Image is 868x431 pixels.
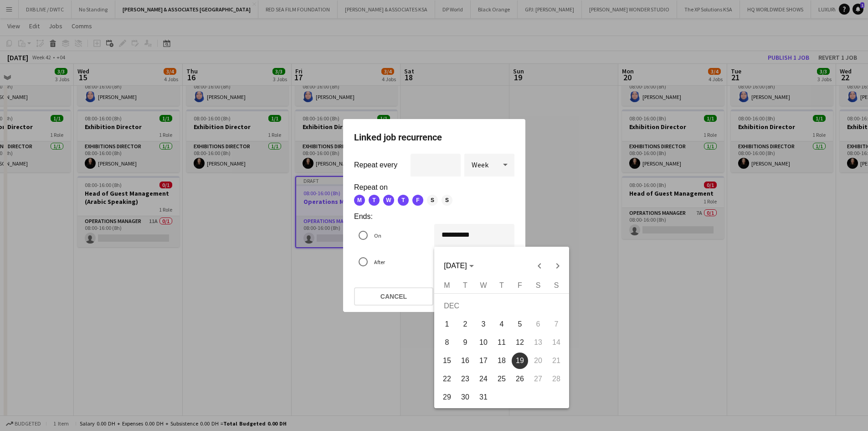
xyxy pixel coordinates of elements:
button: 22-12-2025 [438,370,456,388]
button: 19-12-2025 [511,352,529,370]
button: 02-12-2025 [456,315,474,333]
button: 21-12-2025 [547,352,565,370]
span: 25 [493,371,510,387]
button: 24-12-2025 [474,370,493,388]
span: 31 [475,389,492,405]
button: 03-12-2025 [474,315,493,333]
button: 13-12-2025 [529,333,547,352]
span: F [518,281,522,289]
button: 07-12-2025 [547,315,565,333]
span: 24 [475,371,492,387]
button: 05-12-2025 [511,315,529,333]
button: 08-12-2025 [438,333,456,352]
span: 3 [475,316,492,332]
span: 23 [457,371,473,387]
span: 14 [548,334,565,351]
span: 4 [493,316,510,332]
span: 28 [548,371,565,387]
span: 6 [530,316,546,332]
button: 04-12-2025 [493,315,511,333]
span: 20 [530,353,546,369]
button: Choose month and year [440,258,477,274]
button: 30-12-2025 [456,388,474,406]
span: 27 [530,371,546,387]
span: 9 [457,334,473,351]
span: T [499,281,504,289]
span: M [444,281,450,289]
button: 31-12-2025 [474,388,493,406]
span: 15 [439,353,455,369]
span: 8 [439,334,455,351]
span: 11 [493,334,510,351]
button: 11-12-2025 [493,333,511,352]
span: 2 [457,316,473,332]
button: 01-12-2025 [438,315,456,333]
span: S [535,281,540,289]
span: S [554,281,559,289]
button: 28-12-2025 [547,370,565,388]
span: 22 [439,371,455,387]
button: 29-12-2025 [438,388,456,406]
span: 5 [512,316,528,332]
span: [DATE] [444,262,467,270]
button: 15-12-2025 [438,352,456,370]
span: 19 [512,353,528,369]
span: T [463,281,467,289]
span: 12 [512,334,528,351]
button: 17-12-2025 [474,352,493,370]
button: Previous month [530,257,548,275]
button: 27-12-2025 [529,370,547,388]
button: 25-12-2025 [493,370,511,388]
span: 17 [475,353,492,369]
button: 26-12-2025 [511,370,529,388]
button: 09-12-2025 [456,333,474,352]
span: 10 [475,334,492,351]
span: 13 [530,334,546,351]
button: 23-12-2025 [456,370,474,388]
span: 30 [457,389,473,405]
span: 21 [548,353,565,369]
button: Next month [548,257,566,275]
span: 18 [493,353,510,369]
span: W [480,281,487,289]
button: 12-12-2025 [511,333,529,352]
button: 06-12-2025 [529,315,547,333]
button: 16-12-2025 [456,352,474,370]
button: 10-12-2025 [474,333,493,352]
span: 29 [439,389,455,405]
button: 14-12-2025 [547,333,565,352]
span: 1 [439,316,455,332]
button: 20-12-2025 [529,352,547,370]
td: DEC [438,297,565,315]
span: 26 [512,371,528,387]
span: 16 [457,353,473,369]
span: 7 [548,316,565,332]
button: 18-12-2025 [493,352,511,370]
